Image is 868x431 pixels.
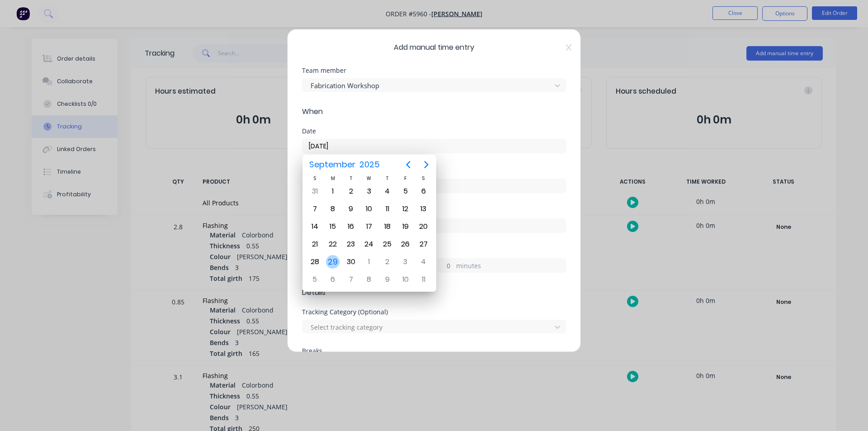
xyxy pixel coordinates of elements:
div: Breaks [302,348,566,354]
div: Date [302,128,566,134]
div: Friday, September 12, 2025 [399,202,412,216]
div: Thursday, October 9, 2025 [381,273,394,286]
div: Wednesday, October 8, 2025 [362,273,376,286]
span: 2025 [357,156,382,173]
button: September2025 [303,156,385,173]
div: Saturday, September 20, 2025 [417,220,430,233]
div: Wednesday, September 10, 2025 [362,202,376,216]
div: Thursday, September 25, 2025 [381,237,394,251]
span: Details [302,287,566,298]
div: Wednesday, September 3, 2025 [362,185,376,198]
div: Sunday, October 5, 2025 [308,273,321,286]
div: Saturday, September 13, 2025 [417,202,430,216]
div: Sunday, September 28, 2025 [308,255,321,269]
div: Saturday, October 4, 2025 [417,255,430,269]
div: Wednesday, September 17, 2025 [362,220,376,233]
div: Monday, September 1, 2025 [326,185,340,198]
div: Sunday, September 21, 2025 [308,237,321,251]
div: Friday, September 26, 2025 [399,237,412,251]
div: F [396,175,415,182]
div: W [360,175,378,182]
div: Wednesday, October 1, 2025 [362,255,376,269]
div: Monday, September 15, 2025 [326,220,340,233]
div: Saturday, September 6, 2025 [417,185,430,198]
div: Sunday, August 31, 2025 [308,185,321,198]
div: Thursday, October 2, 2025 [381,255,394,269]
div: Friday, September 5, 2025 [399,185,412,198]
span: Add manual time entry [302,42,566,53]
div: Thursday, September 4, 2025 [381,185,394,198]
div: S [306,175,324,182]
div: Tracking Category (Optional) [302,309,566,315]
div: T [342,175,360,182]
div: Thursday, September 18, 2025 [381,220,394,233]
div: Today, Monday, September 29, 2025 [326,255,340,269]
div: Tuesday, September 2, 2025 [344,185,358,198]
label: minutes [456,261,566,272]
button: Previous page [399,156,417,174]
div: Friday, October 3, 2025 [399,255,412,269]
div: Sunday, September 7, 2025 [308,202,321,216]
div: Tuesday, September 23, 2025 [344,237,358,251]
span: When [302,106,566,117]
div: Tuesday, October 7, 2025 [344,273,358,286]
div: Friday, September 19, 2025 [399,220,412,233]
div: S [415,175,433,182]
div: Tuesday, September 9, 2025 [344,202,358,216]
button: Next page [417,156,435,174]
div: Sunday, September 14, 2025 [308,220,321,233]
div: Friday, October 10, 2025 [399,273,412,286]
div: Monday, September 8, 2025 [326,202,340,216]
div: Saturday, September 27, 2025 [417,237,430,251]
div: Saturday, October 11, 2025 [417,273,430,286]
span: September [307,156,357,173]
div: Team member [302,67,566,74]
div: Tuesday, September 16, 2025 [344,220,358,233]
div: Thursday, September 11, 2025 [381,202,394,216]
div: Monday, September 22, 2025 [326,237,340,251]
div: Finish time [302,208,566,214]
div: Hours worked [302,247,566,254]
div: Wednesday, September 24, 2025 [362,237,376,251]
input: 0 [438,259,454,272]
div: Start time [302,168,566,174]
div: Tuesday, September 30, 2025 [344,255,358,269]
div: T [378,175,396,182]
div: M [324,175,342,182]
div: Monday, October 6, 2025 [326,273,340,286]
